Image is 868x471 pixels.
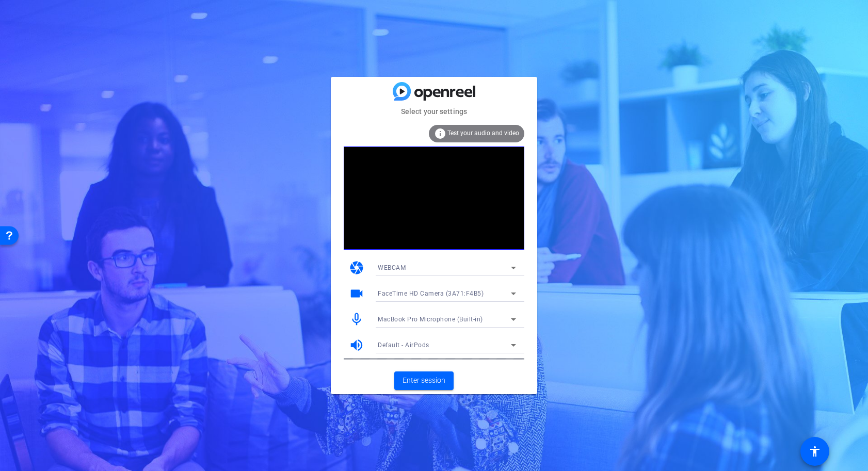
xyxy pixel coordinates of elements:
[378,290,484,297] span: FaceTime HD Camera (3A71:F4B5)
[349,286,364,301] mat-icon: videocam
[349,312,364,327] mat-icon: mic_none
[447,129,519,137] span: Test your audio and video
[378,316,483,323] span: MacBook Pro Microphone (Built-in)
[403,375,445,386] span: Enter session
[809,445,821,458] mat-icon: accessibility
[378,264,406,271] span: WEBCAM
[393,82,475,100] img: blue-gradient.svg
[434,127,446,140] mat-icon: info
[394,371,454,390] button: Enter session
[378,342,429,349] span: Default - AirPods
[331,106,537,117] mat-card-subtitle: Select your settings
[349,260,364,275] mat-icon: camera
[349,337,364,353] mat-icon: volume_up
